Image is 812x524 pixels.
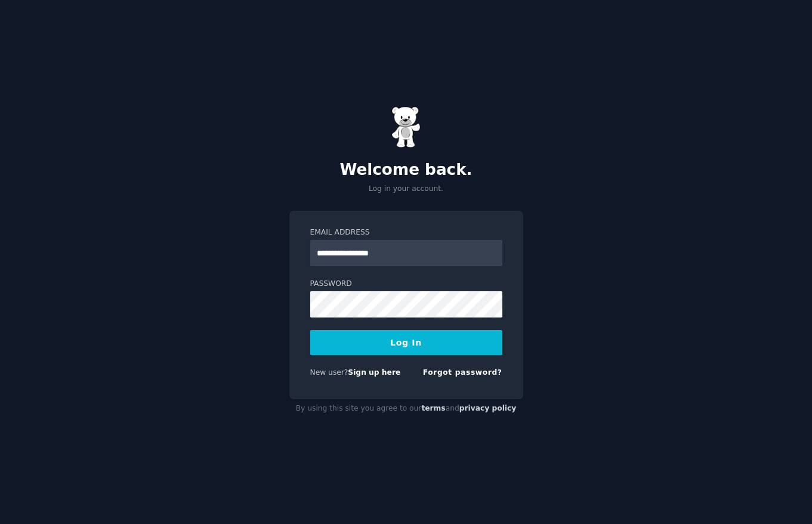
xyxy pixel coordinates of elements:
a: Forgot password? [423,368,502,377]
p: Log in your account. [289,184,523,195]
img: Gummy Bear [391,106,421,148]
label: Password [310,279,502,289]
a: privacy policy [459,404,517,412]
a: terms [421,404,445,412]
a: Sign up here [348,368,400,377]
h2: Welcome back. [289,161,523,180]
button: Log In [310,330,502,355]
span: New user? [310,368,348,377]
div: By using this site you agree to our and [289,399,523,418]
label: Email Address [310,227,502,238]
